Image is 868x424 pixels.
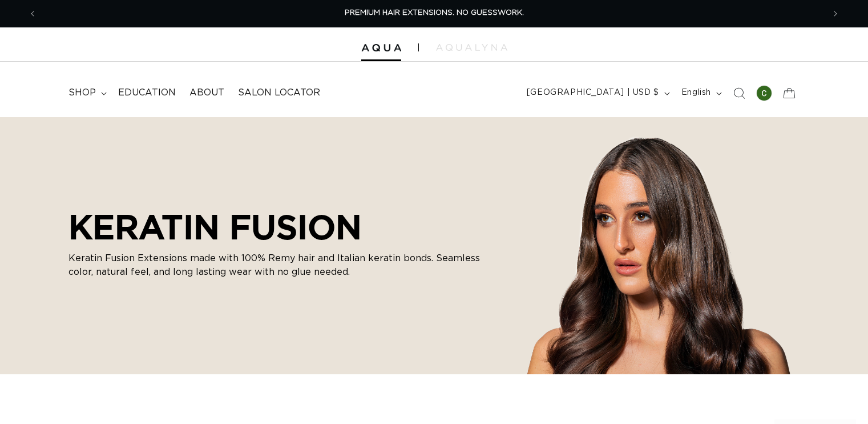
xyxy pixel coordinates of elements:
button: [GEOGRAPHIC_DATA] | USD $ [520,82,675,104]
p: Keratin Fusion Extensions made with 100% Remy hair and Italian keratin bonds. Seamless color, nat... [68,251,502,279]
a: About [183,80,231,106]
span: About [189,87,224,99]
button: Next announcement [823,3,848,25]
span: English [681,87,711,99]
span: shop [68,87,96,99]
span: Education [118,87,176,99]
img: aqualyna.com [436,44,507,51]
span: Salon Locator [238,87,320,99]
summary: Search [726,81,752,106]
span: PREMIUM HAIR EXTENSIONS. NO GUESSWORK. [345,9,524,17]
summary: shop [62,80,111,106]
button: Previous announcement [20,3,45,25]
button: English [675,82,726,104]
h2: KERATIN FUSION [68,207,502,247]
a: Salon Locator [231,80,327,106]
span: [GEOGRAPHIC_DATA] | USD $ [527,87,659,99]
img: Aqua Hair Extensions [361,44,401,52]
a: Education [111,80,183,106]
